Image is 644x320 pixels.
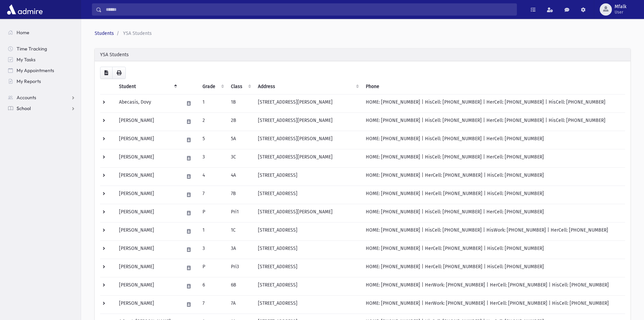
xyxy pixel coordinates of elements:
td: [PERSON_NAME] [115,296,180,314]
td: [PERSON_NAME] [115,204,180,222]
a: Home [3,27,81,38]
td: [STREET_ADDRESS] [254,222,362,241]
span: Mfalk [615,4,626,9]
td: Pri1 [227,204,254,222]
span: User [615,9,626,15]
td: [PERSON_NAME] [115,241,180,259]
td: [PERSON_NAME] [115,149,180,168]
a: My Reports [3,76,81,87]
td: [PERSON_NAME] [115,277,180,296]
td: 3A [227,241,254,259]
td: [STREET_ADDRESS] [254,186,362,204]
td: 1B [227,94,254,113]
a: My Appointments [3,65,81,76]
nav: breadcrumb [95,30,628,37]
td: 7A [227,296,254,314]
td: 3 [198,149,227,168]
span: My Appointments [17,67,54,73]
td: [PERSON_NAME] [115,186,180,204]
td: 3C [227,149,254,168]
th: Student: activate to sort column descending [115,79,180,94]
td: [STREET_ADDRESS] [254,296,362,314]
td: [STREET_ADDRESS][PERSON_NAME] [254,204,362,222]
td: HOME: [PHONE_NUMBER] | HerCell: [PHONE_NUMBER] | HisCell: [PHONE_NUMBER] [362,259,625,277]
td: HOME: [PHONE_NUMBER] | HerCell: [PHONE_NUMBER] | HisCell: [PHONE_NUMBER] [362,241,625,259]
td: 1C [227,222,254,241]
td: HOME: [PHONE_NUMBER] | HisCell: [PHONE_NUMBER] | HerCell: [PHONE_NUMBER] [362,149,625,168]
td: HOME: [PHONE_NUMBER] | HerWork: [PHONE_NUMBER] | HerCell: [PHONE_NUMBER] | HisCell: [PHONE_NUMBER] [362,277,625,296]
td: 3 [198,241,227,259]
span: School [17,105,31,111]
span: YSA Students [123,30,152,36]
td: 5 [198,131,227,149]
button: Print [112,67,126,79]
td: [PERSON_NAME] [115,259,180,277]
td: [STREET_ADDRESS][PERSON_NAME] [254,94,362,113]
span: Home [17,29,29,36]
img: AdmirePro [5,3,44,16]
td: 2B [227,113,254,131]
td: [STREET_ADDRESS] [254,241,362,259]
td: 7B [227,186,254,204]
td: 5A [227,131,254,149]
th: Class: activate to sort column ascending [227,79,254,94]
a: Students [95,30,114,36]
td: 4 [198,168,227,186]
td: HOME: [PHONE_NUMBER] | HerCell: [PHONE_NUMBER] | HisCell: [PHONE_NUMBER] [362,168,625,186]
th: Address: activate to sort column ascending [254,79,362,94]
input: Search [102,3,517,16]
a: School [3,103,81,114]
span: Accounts [17,94,36,101]
a: Accounts [3,92,81,103]
th: Phone [362,79,625,94]
td: [STREET_ADDRESS] [254,277,362,296]
td: 6 [198,277,227,296]
td: [PERSON_NAME] [115,222,180,241]
th: Grade: activate to sort column ascending [198,79,227,94]
td: [STREET_ADDRESS][PERSON_NAME] [254,113,362,131]
a: My Tasks [3,54,81,65]
span: My Tasks [17,57,35,63]
td: [STREET_ADDRESS] [254,168,362,186]
button: CSV [100,67,113,79]
td: P [198,204,227,222]
td: HOME: [PHONE_NUMBER] | HisCell: [PHONE_NUMBER] | HisWork: [PHONE_NUMBER] | HerCell: [PHONE_NUMBER] [362,222,625,241]
td: 7 [198,186,227,204]
td: HOME: [PHONE_NUMBER] | HerWork: [PHONE_NUMBER] | HerCell: [PHONE_NUMBER] | HisCell: [PHONE_NUMBER] [362,296,625,314]
td: Pri3 [227,259,254,277]
div: YSA Students [95,48,630,61]
td: [PERSON_NAME] [115,131,180,149]
span: My Reports [17,78,41,84]
td: [PERSON_NAME] [115,168,180,186]
td: [PERSON_NAME] [115,113,180,131]
td: HOME: [PHONE_NUMBER] | HerCell: [PHONE_NUMBER] | HisCell: [PHONE_NUMBER] [362,186,625,204]
td: Abecasis, Dovy [115,94,180,113]
td: [STREET_ADDRESS] [254,259,362,277]
td: 4A [227,168,254,186]
td: P [198,259,227,277]
td: HOME: [PHONE_NUMBER] | HisCell: [PHONE_NUMBER] | HerCell: [PHONE_NUMBER] [362,131,625,149]
td: 1 [198,94,227,113]
td: HOME: [PHONE_NUMBER] | HisCell: [PHONE_NUMBER] | HerCell: [PHONE_NUMBER] [362,204,625,222]
a: Time Tracking [3,43,81,54]
td: [STREET_ADDRESS][PERSON_NAME] [254,149,362,168]
td: 1 [198,222,227,241]
td: 2 [198,113,227,131]
td: HOME: [PHONE_NUMBER] | HisCell: [PHONE_NUMBER] | HerCell: [PHONE_NUMBER] | HisCell: [PHONE_NUMBER] [362,94,625,113]
span: Time Tracking [17,46,47,52]
td: 6B [227,277,254,296]
td: [STREET_ADDRESS][PERSON_NAME] [254,131,362,149]
td: 7 [198,296,227,314]
td: HOME: [PHONE_NUMBER] | HisCell: [PHONE_NUMBER] | HerCell: [PHONE_NUMBER] | HisCell: [PHONE_NUMBER] [362,113,625,131]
